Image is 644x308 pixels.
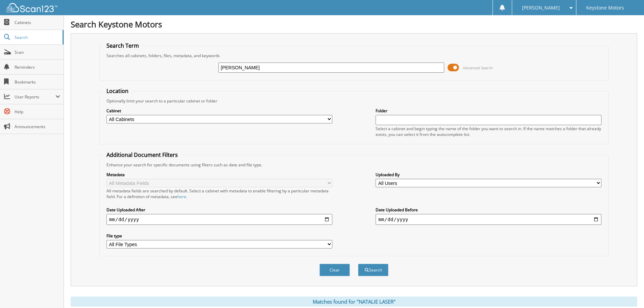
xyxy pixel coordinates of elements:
[15,79,60,85] span: Bookmarks
[103,53,605,58] div: Searches all cabinets, folders, files, metadata, and keywords
[71,297,637,307] div: Matches found for "NATALIE LASER"
[586,6,624,10] span: Keystone Motors
[15,49,60,55] span: Scan
[376,214,601,225] input: end
[106,207,332,213] label: Date Uploaded After
[106,108,332,114] label: Cabinet
[358,264,388,276] button: Search
[106,233,332,239] label: File type
[376,207,601,213] label: Date Uploaded Before
[106,214,332,225] input: start
[15,94,55,100] span: User Reports
[103,87,132,95] legend: Location
[15,109,60,115] span: Help
[106,188,332,199] div: All metadata fields are searched by default. Select a cabinet with metadata to enable filtering b...
[15,34,59,40] span: Search
[319,264,350,276] button: Clear
[522,6,560,10] span: [PERSON_NAME]
[376,172,601,177] label: Uploaded By
[15,124,60,129] span: Announcements
[103,151,181,159] legend: Additional Document Filters
[15,20,60,25] span: Cabinets
[376,108,601,114] label: Folder
[103,98,605,104] div: Optionally limit your search to a particular cabinet or folder
[7,3,57,12] img: scan123-logo-white.svg
[71,19,637,30] h1: Search Keystone Motors
[463,65,493,70] span: Advanced Search
[103,42,142,49] legend: Search Term
[15,64,60,70] span: Reminders
[106,172,332,177] label: Metadata
[103,162,605,168] div: Enhance your search for specific documents using filters such as date and file type.
[376,126,601,137] div: Select a cabinet and begin typing the name of the folder you want to search in. If the name match...
[177,194,186,199] a: here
